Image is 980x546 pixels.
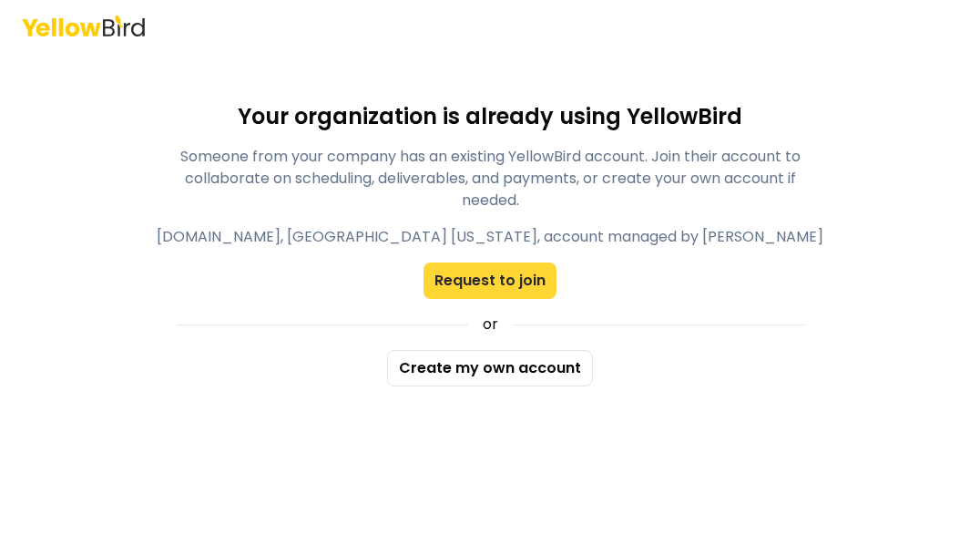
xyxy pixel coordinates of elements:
[157,226,823,248] div: [DOMAIN_NAME], [GEOGRAPHIC_DATA] [US_STATE], account managed by [PERSON_NAME]
[483,314,498,335] span: or
[155,146,825,211] p: Someone from your company has an existing YellowBird account. Join their account to collaborate o...
[424,263,556,299] button: Request to join
[387,350,593,386] button: Create my own account
[238,102,742,131] h1: Your organization is already using YellowBird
